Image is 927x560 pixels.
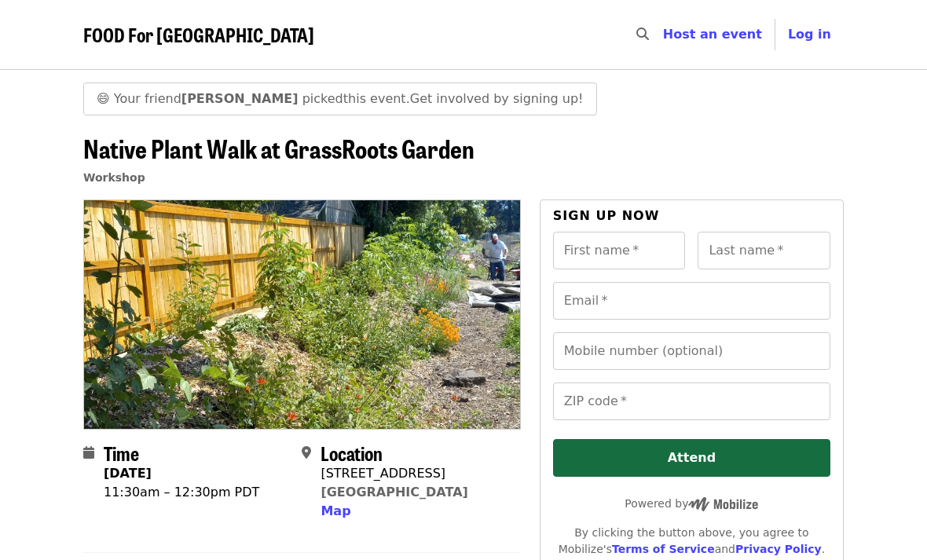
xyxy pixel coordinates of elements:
[321,485,467,500] a: [GEOGRAPHIC_DATA]
[321,464,467,483] div: [STREET_ADDRESS]
[553,208,660,223] span: Sign up now
[553,382,830,420] input: ZIP code
[83,130,474,167] span: Native Plant Walk at GrassRoots Garden
[83,24,314,46] a: FOOD For [GEOGRAPHIC_DATA]
[83,171,145,184] a: Workshop
[83,20,314,48] span: FOOD For [GEOGRAPHIC_DATA]
[321,502,350,521] button: Map
[97,91,110,106] span: grinning face emoji
[553,439,830,477] button: Attend
[181,91,299,106] strong: [PERSON_NAME]
[83,445,94,460] i: calendar icon
[321,439,383,467] span: Location
[553,282,830,320] input: Email
[735,543,822,555] a: Privacy Policy
[688,497,758,511] img: Powered by Mobilize
[663,27,762,42] a: Host an event
[104,439,139,467] span: Time
[302,445,311,460] i: map-marker-alt icon
[114,91,584,106] span: Your friend picked this event . Get involved by signing up!
[625,497,758,510] span: Powered by
[104,483,259,502] div: 11:30am – 12:30pm PDT
[658,16,671,53] input: Search
[775,19,844,50] button: Log in
[553,332,830,370] input: Mobile number (optional)
[104,466,152,481] strong: [DATE]
[636,27,649,42] i: search icon
[698,232,830,269] input: Last name
[553,232,686,269] input: First name
[84,200,520,428] img: Native Plant Walk at GrassRoots Garden organized by FOOD For Lane County
[612,543,715,555] a: Terms of Service
[788,27,831,42] span: Log in
[321,503,350,518] span: Map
